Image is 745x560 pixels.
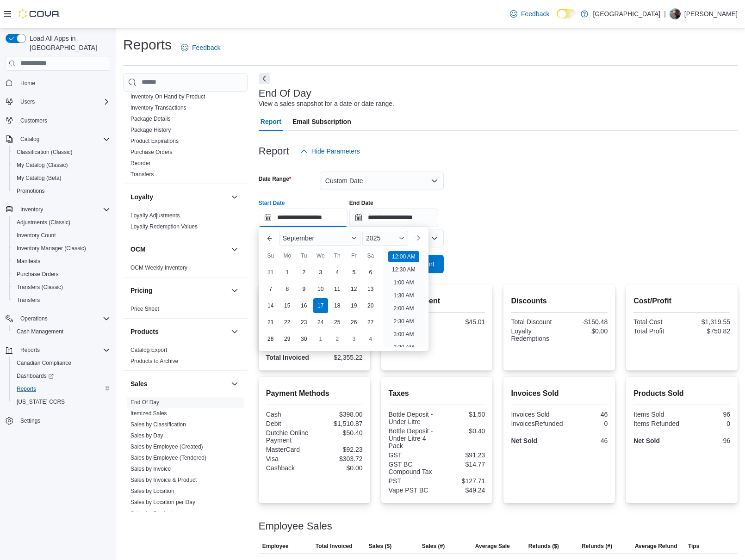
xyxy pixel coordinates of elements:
[17,313,110,324] span: Operations
[633,327,680,335] div: Total Profit
[130,192,153,202] h3: Loyalty
[280,248,295,263] div: Mo
[13,383,40,394] a: Reports
[130,421,186,428] a: Sales by Classification
[262,231,277,246] button: Previous Month
[320,172,444,190] button: Custom Date
[20,80,35,87] span: Home
[330,282,345,296] div: day-11
[297,142,364,160] button: Hide Parameters
[280,298,295,313] div: day-15
[130,127,171,133] a: Package History
[389,451,435,459] div: GST
[123,36,172,54] h1: Reports
[130,306,159,312] a: Price Sheet
[439,427,485,435] div: $0.40
[292,112,351,131] span: Email Subscription
[316,429,362,437] div: $50.40
[593,8,660,19] p: [GEOGRAPHIC_DATA]
[9,281,114,294] button: Transfers (Classic)
[130,432,163,439] span: Sales by Day
[266,455,312,462] div: Visa
[192,43,220,52] span: Feedback
[130,379,227,388] button: Sales
[390,303,417,314] li: 2:00 AM
[13,230,110,241] span: Inventory Count
[9,382,114,395] button: Reports
[363,315,378,330] div: day-27
[13,160,72,171] a: My Catalog (Classic)
[347,332,361,346] div: day-3
[17,385,36,393] span: Reports
[633,318,680,326] div: Total Cost
[280,315,295,330] div: day-22
[9,294,114,307] button: Transfers
[9,229,114,242] button: Inventory Count
[684,318,730,326] div: $1,319.55
[13,256,44,267] a: Manifests
[13,357,110,369] span: Canadian Compliance
[363,332,378,346] div: day-4
[511,420,563,427] div: InvoicesRefunded
[17,345,110,356] span: Reports
[130,347,167,353] a: Catalog Export
[123,210,248,236] div: Loyalty
[9,268,114,281] button: Purchase Orders
[389,388,485,399] h2: Taxes
[6,73,110,452] nav: Complex example
[13,243,90,254] a: Inventory Manager (Classic)
[130,265,187,271] a: OCM Weekly Inventory
[130,455,206,461] a: Sales by Employee (Tendered)
[130,93,205,100] a: Inventory On Hand by Product
[2,114,114,127] button: Customers
[330,332,345,346] div: day-2
[561,327,608,335] div: $0.00
[17,313,51,324] button: Operations
[17,115,51,126] a: Customers
[130,105,186,111] a: Inventory Transactions
[123,262,248,277] div: OCM
[17,161,68,169] span: My Catalog (Classic)
[13,185,49,197] a: Promotions
[17,359,71,367] span: Canadian Compliance
[259,88,311,99] h3: End Of Day
[229,326,240,337] button: Products
[259,146,289,157] h3: Report
[347,282,361,296] div: day-12
[17,174,62,182] span: My Catalog (Beta)
[20,135,39,143] span: Catalog
[266,388,363,399] h2: Payment Methods
[2,414,114,427] button: Settings
[561,411,608,418] div: 46
[123,303,248,318] div: Pricing
[297,265,311,280] div: day-2
[17,245,86,252] span: Inventory Manager (Classic)
[13,147,110,158] span: Classification (Classic)
[684,8,738,19] p: [PERSON_NAME]
[17,204,47,215] button: Inventory
[17,96,38,107] button: Users
[2,203,114,216] button: Inventory
[17,134,43,145] button: Catalog
[13,243,110,254] span: Inventory Manager (Classic)
[17,134,110,145] span: Catalog
[130,410,167,417] span: Itemized Sales
[279,231,360,246] div: Button. Open the month selector. September is currently selected.
[390,316,417,327] li: 2:30 AM
[13,230,60,241] a: Inventory Count
[561,437,608,444] div: 46
[566,420,608,427] div: 0
[2,133,114,146] button: Catalog
[2,312,114,325] button: Operations
[259,209,348,227] input: Press the down key to enter a popover containing a calendar. Press the escape key to close the po...
[633,420,680,427] div: Items Refunded
[130,126,171,134] span: Package History
[17,232,56,239] span: Inventory Count
[130,399,159,406] span: End Of Day
[266,411,312,418] div: Cash
[130,223,198,230] a: Loyalty Redemption Values
[283,234,314,242] span: September
[130,421,186,428] span: Sales by Classification
[9,216,114,229] button: Adjustments (Classic)
[259,175,292,183] label: Date Range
